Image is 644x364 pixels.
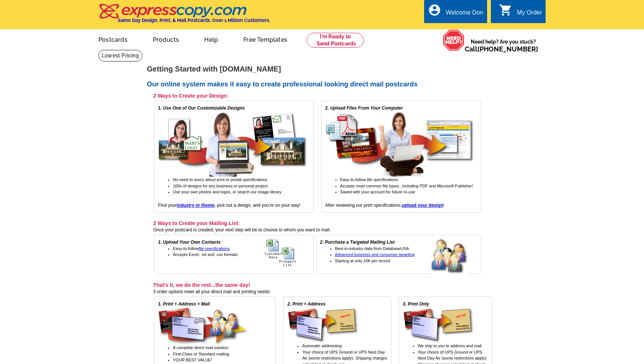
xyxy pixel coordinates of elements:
span: Use your own photos and logos, or search our image library [173,190,281,194]
h1: Getting Started with [DOMAIN_NAME] [147,65,497,73]
span: Call [465,45,538,53]
div: My Order [517,9,542,20]
span: Find your , pick out a design, and you're on your way! [158,203,300,208]
a: upload your design [402,203,443,208]
a: [PHONE_NUMBER] [477,45,538,53]
span: A complete direct mail solution [173,345,228,350]
a: shopping_cart My Order [499,8,542,18]
span: Best-in-industry data from DatabaseUSA [335,246,409,251]
h4: Same Day Design, Print, & Mail Postcards. Over 1 Million Customers. [118,18,270,23]
span: First-Class or Standard mailing [173,352,229,356]
h3: 2 Ways to Create your Mailing List: [153,220,481,227]
span: 100s of designs for any business or personal project [173,184,268,188]
em: 1. Upload Your Own Contacts [158,240,221,245]
em: 1. Use One of Our Customizable Designs [158,105,245,111]
span: Accepts most common file types...including PDF and Microsoft Publisher! [340,184,473,188]
a: industry or theme [177,203,214,208]
a: Help [192,30,230,48]
span: Accepts Excel, .txt and .csv formats [173,252,238,257]
em: 3. Print Only [403,301,429,307]
a: Products [141,30,191,48]
span: Automatic addressing [302,344,342,348]
h2: Our online system makes it easy to create professional looking direct mail postcards [147,80,497,89]
span: Easy-to-follow file specifications [340,177,398,182]
span: After reviewing our print specifications, ! [325,203,444,208]
a: Free Templates [231,30,299,48]
img: buy a targeted mailing list [430,239,477,275]
div: Welcome Don [446,9,483,20]
span: Saved with your account for future re-use [340,190,415,194]
i: shopping_cart [499,3,512,17]
span: Starting at only 10¢ per record [335,259,390,263]
a: Postcards [86,30,139,48]
h3: 2 Ways to Create your Design: [153,92,481,99]
a: Same Day Design, Print, & Mail Postcards. Over 1 Million Customers. [98,9,270,23]
em: 2. Print + Address [287,301,325,307]
span: YOUR BEST VALUE! [173,358,212,362]
img: upload your own design for free [325,111,474,177]
img: free online postcard designs [158,111,307,177]
span: We ship to you to address and mail [418,344,482,348]
em: 1. Print + Address + Mail [158,301,210,307]
span: No need to worry about print or postal specifications [173,177,267,182]
img: direct mail service [158,307,247,345]
a: file specifications [199,246,230,251]
span: Need help? Are you stuck? [465,38,542,53]
span: 3 order options meet all your direct mail and printing needs: [153,289,271,294]
span: Y [302,350,304,354]
em: 2. Purchase a Targeted Mailing List [320,240,395,245]
img: help [443,29,465,51]
img: printing only [403,307,474,343]
h3: That's it, we do the rest...the same day! [153,282,492,288]
span: Easy-to-follow [173,246,230,251]
em: 2. Upload Files From Your Computer [325,105,403,111]
img: print & address service [287,307,358,343]
img: upload your own address list for free [265,239,310,267]
span: Y [418,350,420,354]
span: Once your postcard is created, your next step will be to choose to whom you want to mail. [153,227,331,232]
a: Advanced business and consumer targeting [335,252,415,257]
i: account_circle [428,3,441,17]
